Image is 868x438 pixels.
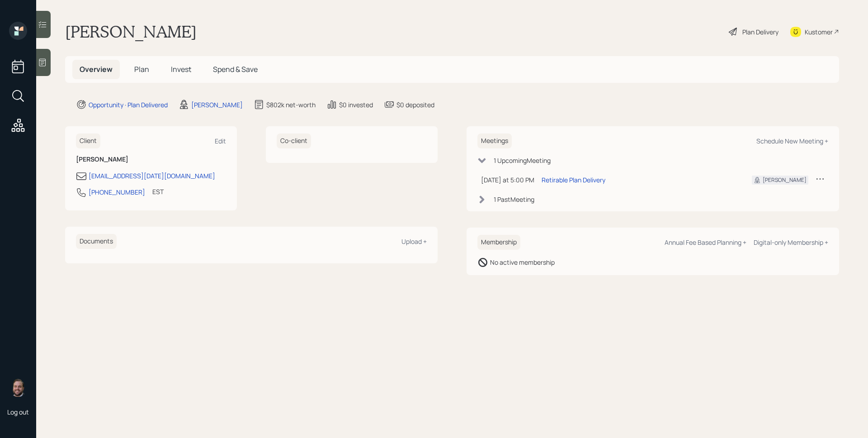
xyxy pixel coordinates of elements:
div: [PHONE_NUMBER] [89,187,145,197]
span: Overview [80,64,113,74]
h6: Co-client [277,133,311,148]
div: Schedule New Meeting + [756,137,828,145]
div: Annual Fee Based Planning + [665,238,746,247]
span: Plan [134,64,149,74]
div: Retirable Plan Delivery [542,175,605,185]
img: james-distasi-headshot.png [9,379,27,397]
h1: [PERSON_NAME] [65,22,197,42]
span: Spend & Save [213,64,258,74]
div: EST [152,187,164,196]
div: Plan Delivery [742,27,778,37]
div: Edit [215,137,226,145]
div: Upload + [401,237,427,246]
h6: [PERSON_NAME] [76,156,226,163]
div: 1 Upcoming Meeting [494,156,551,165]
div: [PERSON_NAME] [763,176,807,184]
div: Opportunity · Plan Delivered [89,100,168,109]
div: [PERSON_NAME] [191,100,243,109]
h6: Client [76,133,100,148]
div: Digital-only Membership + [754,238,828,247]
span: Invest [171,64,191,74]
div: $802k net-worth [266,100,316,109]
div: $0 deposited [396,100,434,109]
div: Log out [7,408,29,416]
div: [DATE] at 5:00 PM [481,175,534,185]
h6: Meetings [477,133,512,148]
div: 1 Past Meeting [494,195,534,204]
h6: Membership [477,235,520,250]
div: Kustomer [805,27,833,37]
div: [EMAIL_ADDRESS][DATE][DOMAIN_NAME] [89,171,215,181]
div: $0 invested [339,100,373,109]
div: No active membership [490,257,555,267]
h6: Documents [76,234,117,249]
